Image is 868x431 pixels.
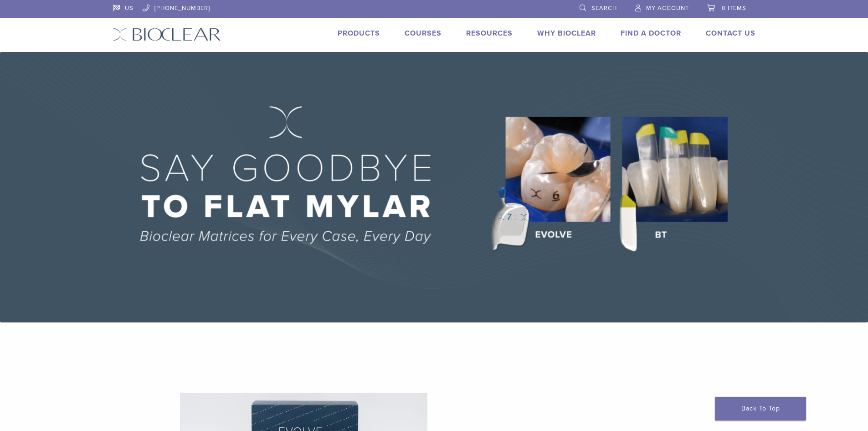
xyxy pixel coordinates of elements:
[466,29,513,38] a: Resources
[621,29,681,38] a: Find A Doctor
[715,397,806,421] a: Back To Top
[113,28,221,41] img: Bioclear
[537,29,596,38] a: Why Bioclear
[706,29,755,38] a: Contact Us
[722,5,746,12] span: 0 items
[338,29,380,38] a: Products
[405,29,442,38] a: Courses
[646,5,689,12] span: My Account
[591,5,617,12] span: Search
